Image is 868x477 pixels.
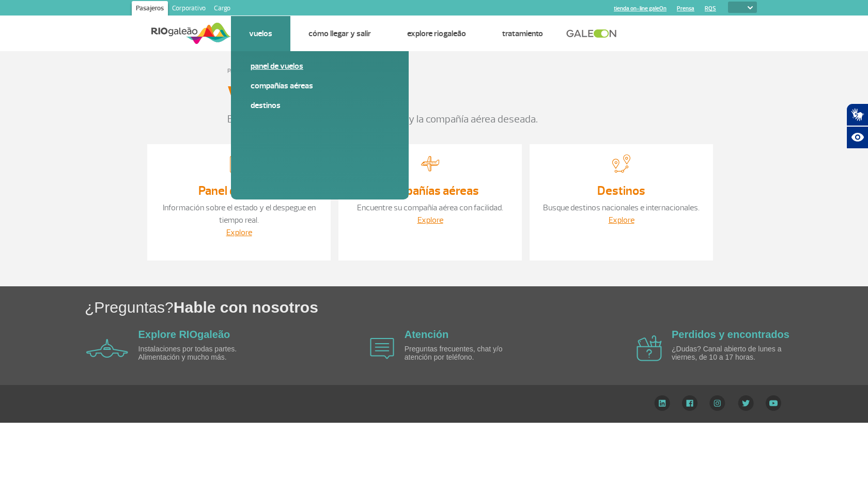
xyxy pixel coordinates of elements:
[672,345,791,361] p: ¿Dudas? Canal abierto de lunes a viernes, de 10 a 17 horas.
[417,215,443,225] a: Explore
[405,329,449,340] a: Atención
[766,395,781,411] img: YouTube
[85,297,868,318] h1: ¿Preguntas?
[227,112,641,127] p: Encuentre su vuelo, puerta de embarque y la compañía aérea deseada.
[654,395,670,411] img: LinkedIn
[502,28,543,39] a: Tratamiento
[210,1,235,18] a: Cargo
[168,1,210,18] a: Corporativo
[132,1,168,18] a: Pasajeros
[846,103,868,126] button: Abrir tradutor de língua de sinais.
[198,183,280,198] a: Panel de vuelos
[251,80,389,91] a: Compañías aéreas
[637,335,662,361] img: airplane icon
[609,215,634,225] a: Explore
[251,100,389,111] a: Destinos
[163,203,316,225] a: Información sobre el estado y el despegue en tiempo real.
[738,395,754,411] img: Twitter
[709,395,725,411] img: Instagram
[249,28,272,39] a: Vuelos
[677,5,694,12] a: Prensa
[138,329,230,340] a: Explore RIOgaleão
[86,339,128,358] img: airplane icon
[226,227,252,238] a: Explore
[846,103,868,149] div: Plugin de acessibilidade da Hand Talk.
[405,345,523,361] p: Preguntas frecuentes, chat y/o atención por teléfono.
[407,28,466,39] a: Explore RIOgaleão
[672,329,789,340] a: Perdidos y encontrados
[682,395,698,411] img: Facebook
[251,60,389,72] a: Panel de vuelos
[174,299,318,316] span: Hable con nosotros
[597,183,645,198] a: Destinos
[543,203,700,213] a: Busque destinos nacionales e internacionales.
[370,338,394,359] img: airplane icon
[614,5,667,12] a: tienda on-line galeOn
[227,67,266,75] a: Página de inicio
[138,345,257,361] p: Instalaciones por todas partes. Alimentación y mucho más.
[382,183,479,198] a: Compañías aéreas
[308,28,371,39] a: Cómo llegar y salir
[227,82,289,107] h3: Vuelos
[846,126,868,149] button: Abrir recursos assistivos.
[705,5,716,12] a: RQS
[357,203,503,213] a: Encuentre su compañía aérea con facilidad.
